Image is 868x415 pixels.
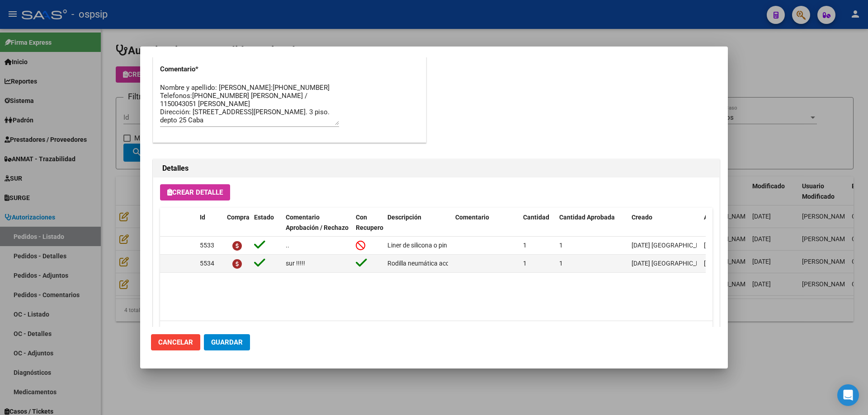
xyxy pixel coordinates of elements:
[455,214,489,221] span: Comentario
[200,260,214,267] span: 5534
[632,242,712,249] span: [DATE] [GEOGRAPHIC_DATA]
[387,214,421,221] span: Descripción
[352,208,384,247] datatable-header-cell: Con Recupero
[286,260,305,267] span: sur !!!!!
[160,64,238,75] p: Comentario
[151,334,200,350] button: Cancelar
[223,208,250,247] datatable-header-cell: Compra
[160,321,712,344] div: 2 total
[167,188,223,196] span: Crear Detalle
[227,214,250,221] span: Compra
[160,184,230,201] button: Crear Detalle
[286,242,289,249] span: ..
[704,214,771,221] span: Aprobado/Rechazado x
[632,260,712,267] span: [DATE] [GEOGRAPHIC_DATA]
[158,338,193,346] span: Cancelar
[387,242,561,249] span: Liner de silicona o pin para termo distal con termo distal nuevo
[196,208,223,247] datatable-header-cell: Id
[162,163,710,174] h2: Detalles
[700,208,791,247] datatable-header-cell: Aprobado/Rechazado x
[628,208,700,247] datatable-header-cell: Creado
[632,214,652,221] span: Creado
[254,214,274,221] span: Estado
[200,214,205,221] span: Id
[559,242,563,249] span: 1
[250,208,282,247] datatable-header-cell: Estado
[452,208,519,247] datatable-header-cell: Comentario
[559,260,563,267] span: 1
[556,208,628,247] datatable-header-cell: Cantidad Aprobada
[282,208,352,247] datatable-header-cell: Comentario Aprobación / Rechazo
[211,338,243,346] span: Guardar
[200,242,214,249] span: 5533
[519,208,556,247] datatable-header-cell: Cantidad
[837,384,859,406] div: Open Intercom Messenger
[523,242,527,249] span: 1
[204,334,250,350] button: Guardar
[523,214,549,221] span: Cantidad
[559,214,615,221] span: Cantidad Aprobada
[286,214,349,231] span: Comentario Aprobación / Rechazo
[523,260,527,267] span: 1
[387,260,506,267] span: Rodilla neumática acorde a su peso y edad
[356,214,383,231] span: Con Recupero
[384,208,452,247] datatable-header-cell: Descripción
[704,260,772,267] span: [DATE] [PERSON_NAME]
[704,242,772,249] span: [DATE] [PERSON_NAME]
